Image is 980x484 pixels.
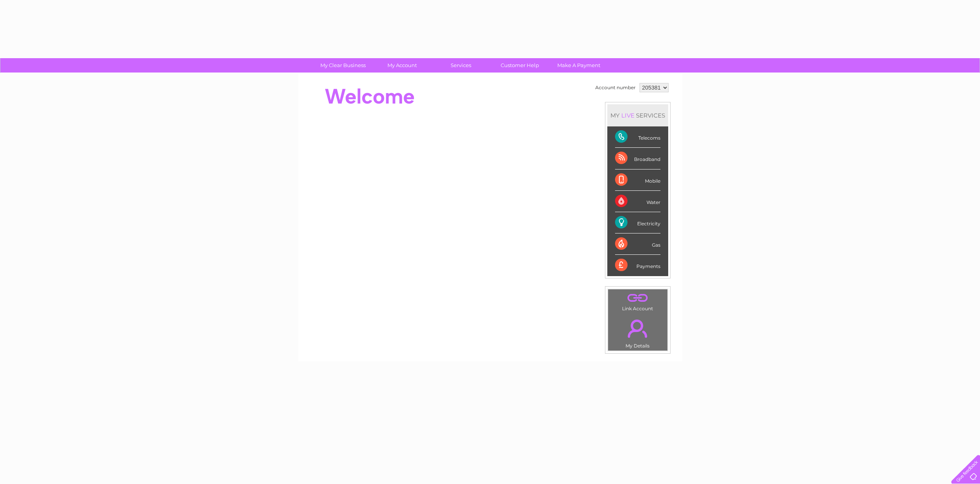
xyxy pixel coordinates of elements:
[488,58,552,73] a: Customer Help
[615,148,660,169] div: Broadband
[608,289,668,313] td: Link Account
[370,58,434,73] a: My Account
[620,112,636,119] div: LIVE
[547,58,611,73] a: Make A Payment
[311,58,375,73] a: My Clear Business
[593,81,638,94] td: Account number
[429,58,493,73] a: Services
[615,169,660,191] div: Mobile
[615,191,660,212] div: Water
[610,291,665,305] a: .
[610,315,665,342] a: .
[615,255,660,276] div: Payments
[615,126,660,148] div: Telecoms
[607,104,668,126] div: MY SERVICES
[615,212,660,233] div: Electricity
[615,233,660,255] div: Gas
[608,313,668,351] td: My Details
